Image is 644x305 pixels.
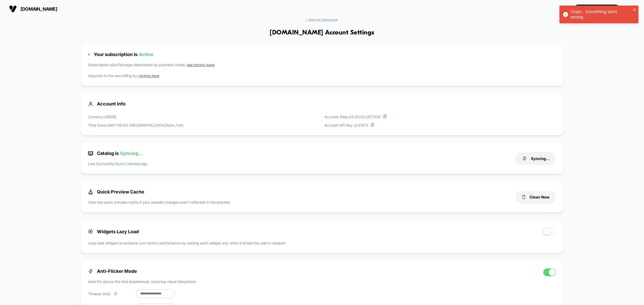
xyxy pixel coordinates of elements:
p: Upgrade to the new billing by [88,73,556,78]
span: Active [139,52,153,57]
p: Lazy load widgets to enhance your store's performance by loading each widget only when it enters ... [88,240,556,246]
button: Clean Now [515,191,556,203]
div: VB [625,4,635,14]
img: Visually logo [9,5,17,13]
p: Ideal for above-the-fold experiences, reducing visual disruptions [88,279,195,284]
p: Time Zone: (GMT-05:00) [GEOGRAPHIC_DATA]/New_York [88,122,184,128]
p: Last Successful Sync: 1 minutes ago [88,161,147,166]
h1: [DOMAIN_NAME] Account Settings [270,29,374,37]
button: Syncing... [515,152,556,165]
div: Oops.. something went wrong... [571,9,631,20]
button: [DOMAIN_NAME] [8,5,59,13]
span: [DOMAIN_NAME] [21,6,57,12]
span: < Back to Homepage [306,18,338,22]
a: see pricing page [187,63,215,67]
p: Account Alias: JULIECOLLECTION [325,114,387,119]
button: VB [623,4,636,14]
span: Your subscription is [94,52,153,57]
a: clicking here [138,74,159,78]
p: Account API Key: js. 57472 [325,122,387,128]
p: Currency: USD ( $ ) [88,114,184,119]
p: Clear the quick preview cache if your website changes aren’t reflected in the preview. [88,200,231,205]
span: Catalog is [88,151,143,156]
span: Widgets Lazy Load [88,229,139,234]
span: Syncing... [120,151,143,156]
p: Timeout (ms): [88,291,134,296]
button: close [633,8,636,12]
span: Account Info [88,101,556,106]
button: ? [113,292,117,296]
span: Quick Preview Cache [88,189,144,194]
span: Anti-Flicker Mode [88,268,137,274]
p: Subscription plan: Package determined by payment model, [88,62,556,70]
